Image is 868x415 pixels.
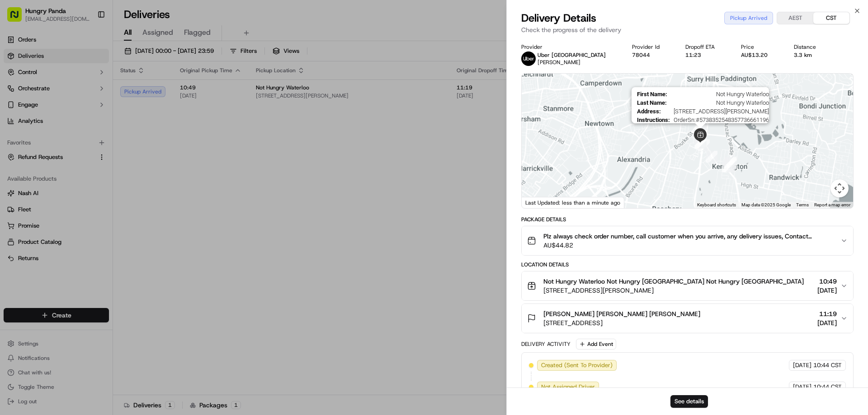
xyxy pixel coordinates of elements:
[793,383,811,391] span: [DATE]
[817,277,837,286] span: 10:49
[697,202,736,208] button: Keyboard shortcuts
[521,261,854,268] div: Location Details
[741,43,779,51] div: Price
[9,86,25,103] img: 1736555255976-a54dd68f-1ca7-489b-9aae-adbdc363a1c4
[695,119,707,131] div: 9
[521,11,596,25] span: Delivery Details
[522,197,624,208] div: Last Updated: less than a minute ago
[817,309,837,318] span: 11:19
[521,216,854,223] div: Package Details
[9,117,61,125] div: Past conversations
[665,108,769,115] span: [STREET_ADDRESS][PERSON_NAME]
[632,43,671,51] div: Provider Id
[576,339,616,350] button: Add Event
[521,51,536,66] img: uber-new-logo.jpeg
[538,51,606,59] p: Uber [GEOGRAPHIC_DATA]
[30,140,33,147] span: •
[632,51,650,59] button: 78044
[695,137,707,149] div: 8
[521,25,854,34] p: Check the progress of the delivery
[814,202,850,207] a: Report a map error
[24,58,163,68] input: Got a question? Start typing here...
[543,318,700,327] span: [STREET_ADDRESS]
[18,165,25,172] img: 1736555255976-a54dd68f-1ca7-489b-9aae-adbdc363a1c4
[35,140,56,147] span: 9月17日
[777,12,813,24] button: AEST
[685,51,726,59] div: 11:23
[817,286,837,295] span: [DATE]
[543,232,833,241] span: Plz always check order number, call customer when you arrive, any delivery issues, Contact WhatsA...
[75,164,78,172] span: •
[813,361,842,369] span: 10:44 CST
[9,203,16,210] div: 📗
[64,224,109,231] a: Powered byPylon
[19,86,35,103] img: 8016278978528_b943e370aa5ada12b00a_72.png
[794,43,828,51] div: Distance
[541,361,613,369] span: Created (Sent To Provider)
[90,224,109,231] span: Pylon
[813,383,842,391] span: 10:44 CST
[140,116,165,126] button: See all
[670,395,708,408] button: See details
[522,226,853,255] button: Plz always check order number, call customer when you arrive, any delivery issues, Contact WhatsA...
[830,179,849,197] button: Map camera controls
[9,36,165,51] p: Welcome 👋
[543,309,700,318] span: [PERSON_NAME] [PERSON_NAME] [PERSON_NAME]
[9,156,24,170] img: Asif Zaman Khan
[793,361,811,369] span: [DATE]
[76,203,84,210] div: 💻
[543,241,833,250] span: AU$44.82
[521,340,571,348] div: Delivery Activity
[741,51,779,59] div: AU$13.20
[5,198,73,214] a: 📗Knowledge Base
[73,198,149,214] a: 💻API Documentation
[522,304,853,333] button: [PERSON_NAME] [PERSON_NAME] [PERSON_NAME][STREET_ADDRESS]11:19[DATE]
[154,89,165,100] button: Start new chat
[80,164,101,172] span: 8月27日
[725,157,736,169] div: 3
[538,59,580,66] span: [PERSON_NAME]
[817,318,837,327] span: [DATE]
[637,108,661,115] span: Address :
[741,202,791,207] span: Map data ©2025 Google
[637,117,670,123] span: Instructions :
[524,196,554,208] img: Google
[685,43,726,51] div: Dropoff ETA
[18,202,69,211] span: Knowledge Base
[9,9,27,27] img: Nash
[706,151,717,163] div: 5
[671,91,769,98] span: Not Hungry Waterloo
[541,383,595,391] span: Not Assigned Driver
[694,137,706,149] div: 7
[41,95,124,103] div: We're available if you need us!
[637,91,667,98] span: First Name :
[543,277,804,286] span: Not Hungry Waterloo Not Hungry [GEOGRAPHIC_DATA] Not Hungry [GEOGRAPHIC_DATA]
[813,12,849,24] button: CST
[524,196,554,208] a: Open this area in Google Maps (opens a new window)
[28,164,73,172] span: [PERSON_NAME]
[522,271,853,300] button: Not Hungry Waterloo Not Hungry [GEOGRAPHIC_DATA] Not Hungry [GEOGRAPHIC_DATA][STREET_ADDRESS][PER...
[521,43,618,51] div: Provider
[41,86,148,95] div: Start new chat
[543,286,804,295] span: [STREET_ADDRESS][PERSON_NAME]
[637,99,667,106] span: Last Name :
[698,140,710,151] div: 6
[674,117,769,123] span: OrderSn:#5738352548357736661196
[670,99,769,106] span: Not Hungry Waterloo
[796,202,809,207] a: Terms (opens in new tab)
[722,160,734,172] div: 4
[85,202,145,211] span: API Documentation
[794,51,828,59] div: 3.3 km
